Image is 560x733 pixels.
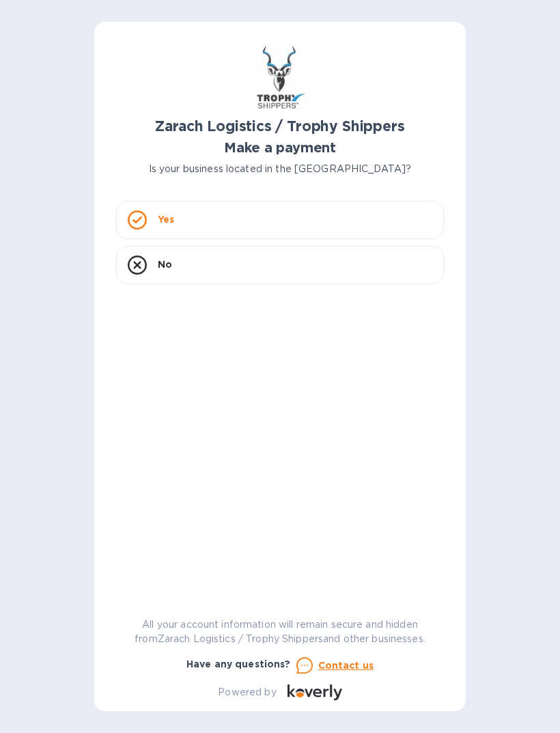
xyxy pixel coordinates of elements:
b: Have any questions? [186,659,291,669]
h1: Make a payment [116,140,444,156]
p: No [158,258,172,271]
p: Is your business located in the [GEOGRAPHIC_DATA]? [116,162,444,176]
b: Zarach Logistics / Trophy Shippers [155,117,404,135]
p: All your account information will remain secure and hidden from Zarach Logistics / Trophy Shipper... [116,618,444,646]
u: Contact us [318,660,374,671]
p: Powered by [218,685,276,700]
p: Yes [158,212,174,226]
